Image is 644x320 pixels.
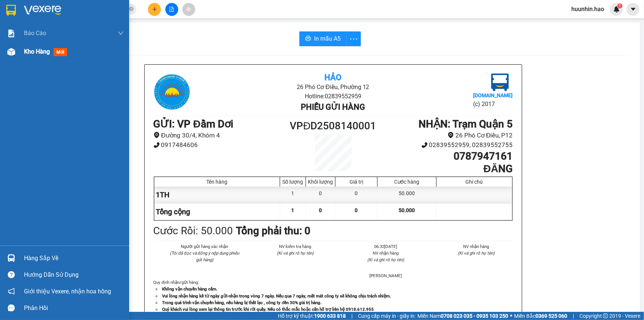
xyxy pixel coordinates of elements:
[378,187,436,203] div: 50.000
[69,18,309,27] li: 26 Phó Cơ Điều, Phường 12
[162,300,322,305] strong: Trong quá trình vận chuyển hàng, nếu hàng bị thất lạc , công ty đền 30% giá trị hàng.
[510,314,512,317] span: ⚪️
[573,312,574,320] span: |
[165,3,178,16] button: file-add
[355,207,358,213] span: 0
[627,3,640,16] button: caret-down
[278,312,346,320] span: Hỗ trợ kỹ thuật:
[473,92,513,98] b: [DOMAIN_NAME]
[535,313,567,319] strong: 0369 525 060
[162,307,374,312] strong: Quý khách vui lòng xem lại thông tin trước khi rời quầy. Nếu có thắc mắc hoặc cần hỗ trợ liên hệ ...
[491,74,509,91] img: logo.jpg
[351,312,352,320] span: |
[213,82,453,92] li: 26 Phó Cơ Điều, Phường 12
[154,74,190,110] img: logo.jpg
[288,118,378,134] h1: VPĐD2508140001
[236,225,311,237] b: Tổng phải thu: 0
[440,243,513,250] li: NV nhận hàng
[7,30,15,37] img: solution-icon
[448,132,454,138] span: environment
[24,303,124,314] div: Phản hồi
[154,142,160,148] span: phone
[6,5,16,16] img: logo-vxr
[282,179,304,185] div: Số lượng
[619,3,621,8] span: 1
[156,207,190,216] span: Tổng cộng
[69,27,309,37] li: Hotline: 02839552959
[314,313,346,319] strong: 1900 633 818
[148,3,161,16] button: plus
[335,187,378,203] div: 0
[308,179,333,185] div: Khối lượng
[54,48,67,56] span: mới
[314,34,341,43] span: In mẫu A5
[399,207,415,213] span: 50.000
[358,312,416,320] span: Cung cấp máy in - giấy in:
[347,34,361,44] span: more
[24,287,111,296] span: Giới thiệu Vexere, nhận hoa hồng
[349,272,423,279] li: [PERSON_NAME]
[24,269,124,280] div: Hướng dẫn sử dụng
[9,9,46,46] img: logo.jpg
[24,28,46,38] span: Báo cáo
[299,31,347,46] button: printerIn mẫu A5
[349,250,423,256] li: NV nhận hàng
[324,73,341,82] b: Hảo
[154,118,233,130] b: GỬI : VP Đầm Dơi
[152,7,157,12] span: plus
[7,48,15,56] img: warehouse-icon
[378,140,513,150] li: 02839552959, 02839552755
[169,7,174,12] span: file-add
[378,150,513,163] h1: 0787947161
[349,243,423,250] li: 06:32[DATE]
[8,271,15,278] span: question-circle
[24,48,50,55] span: Kho hàng
[154,140,288,150] li: 0917484606
[337,179,375,185] div: Giá trị
[305,35,311,42] span: printer
[154,279,513,312] div: Quy định nhận/gửi hàng :
[154,132,160,138] span: environment
[306,187,335,203] div: 0
[213,92,453,101] li: Hotline: 02839552959
[565,4,610,14] span: huunhin.hao
[156,179,278,185] div: Tên hàng
[129,7,134,11] span: close-circle
[24,253,124,264] div: Hàng sắp về
[168,243,241,250] li: Người gửi hàng xác nhận
[458,251,495,256] i: (Kí và ghi rõ họ tên)
[367,257,404,262] i: (Kí và ghi rõ họ tên)
[617,3,623,8] sup: 1
[301,102,365,112] b: Phiếu gửi hàng
[378,130,513,140] li: 26 Phó Cơ Điều, P12
[419,118,513,130] b: NHẬN : Trạm Quận 5
[630,6,637,13] span: caret-down
[441,313,508,319] strong: 0708 023 035 - 0935 103 250
[280,187,306,203] div: 1
[182,3,195,16] button: aim
[9,54,89,66] b: GỬI : VP Đầm Dơi
[379,179,434,185] div: Cước hàng
[514,312,567,320] span: Miền Bắc
[417,312,508,320] span: Miền Nam
[259,243,332,250] li: NV kiểm tra hàng
[129,6,134,13] span: close-circle
[277,251,314,256] i: (Kí và ghi rõ họ tên)
[170,251,239,262] i: (Tôi đã đọc và đồng ý nộp dung phiếu gửi hàng)
[378,163,513,175] h1: ĐĂNG
[421,142,428,148] span: phone
[154,187,280,203] div: 1TH
[7,254,15,262] img: warehouse-icon
[186,7,191,12] span: aim
[346,31,361,46] button: more
[154,223,233,239] div: Cước Rồi : 50.000
[162,293,391,299] strong: Vui lòng nhận hàng kể từ ngày gửi-nhận trong vòng 7 ngày. Nếu qua 7 ngày, mất mát công ty sẽ khôn...
[154,130,288,140] li: Đường 30/4, Khóm 4
[473,99,513,109] li: (c) 2017
[613,6,620,13] img: icon-new-feature
[8,304,15,312] span: message
[292,207,295,213] span: 1
[118,30,124,36] span: down
[438,179,510,185] div: Ghi chú
[162,286,218,292] strong: Không vận chuyển hàng cấm.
